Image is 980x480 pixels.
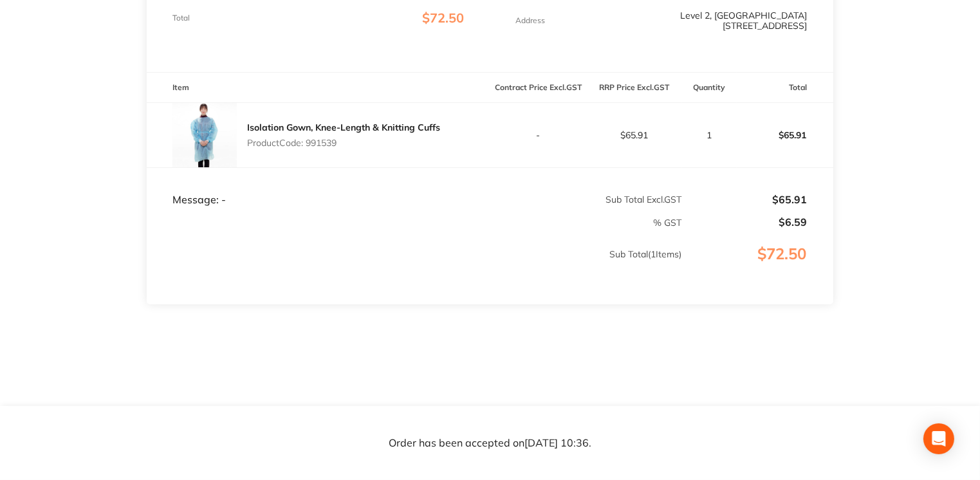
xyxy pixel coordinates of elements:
p: $65.91 [683,194,808,205]
p: Sub Total ( 1 Items) [147,249,681,285]
p: Order has been accepted on [DATE] 10:36 . [389,438,591,449]
p: Product Code: 991539 [247,138,440,148]
p: Sub Total Excl. GST [491,194,682,205]
p: $72.50 [683,245,833,289]
p: Total [172,14,190,23]
p: % GST [147,217,681,228]
p: $6.59 [683,216,808,228]
p: 1 [683,130,736,140]
a: Isolation Gown, Knee-Length & Knitting Cuffs [247,122,440,133]
p: $65.91 [737,120,832,151]
th: RRP Price Excl. GST [586,73,682,103]
span: $72.50 [423,10,465,26]
td: Message: - [147,168,490,207]
p: $65.91 [587,130,681,140]
img: bndzZ3ZxMw [172,103,237,167]
div: Open Intercom Messenger [923,423,954,454]
th: Item [147,73,490,103]
th: Total [737,73,833,103]
p: Address [516,16,546,25]
th: Quantity [682,73,737,103]
p: Level 2, [GEOGRAPHIC_DATA] [STREET_ADDRESS] [613,10,808,31]
th: Contract Price Excl. GST [490,73,586,103]
p: - [491,130,586,140]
